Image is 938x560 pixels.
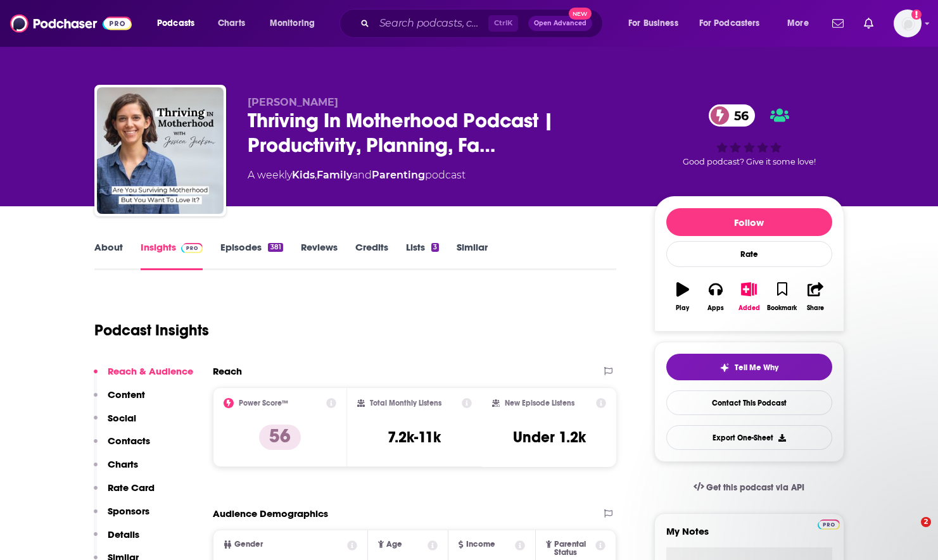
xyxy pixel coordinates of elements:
[94,505,149,528] button: Sponsors
[513,428,586,447] h3: Under 1.2k
[735,363,778,373] span: Tell Me Why
[534,20,586,27] span: Open Advanced
[248,96,338,108] span: [PERSON_NAME]
[141,241,203,270] a: InsightsPodchaser Pro
[666,208,832,236] button: Follow
[827,13,849,34] a: Show notifications dropdown
[528,16,592,31] button: Open AdvancedNew
[301,241,338,270] a: Reviews
[554,540,593,557] span: Parental Status
[10,11,132,35] img: Podchaser - Follow, Share and Rate Podcasts
[108,528,139,540] p: Details
[666,354,832,380] button: tell me why sparkleTell Me Why
[406,241,439,270] a: Lists3
[799,274,832,320] button: Share
[94,435,150,458] button: Contacts
[94,528,139,552] button: Details
[352,169,372,181] span: and
[218,15,245,32] span: Charts
[719,363,730,373] img: tell me why sparkle
[352,9,615,38] div: Search podcasts, credits, & more...
[268,243,282,252] div: 381
[374,13,488,34] input: Search podcasts, credits, & more...
[386,540,402,549] span: Age
[683,472,815,503] a: Get this podcast via API
[707,304,724,312] div: Apps
[569,8,592,20] span: New
[666,525,832,547] label: My Notes
[213,507,328,520] h2: Audience Demographics
[894,9,922,37] span: Logged in as nwierenga
[213,365,242,377] h2: Reach
[466,540,495,549] span: Income
[261,13,331,34] button: open menu
[457,241,488,270] a: Similar
[699,15,760,32] span: For Podcasters
[666,241,832,267] div: Rate
[895,517,925,547] iframe: Intercom live chat
[666,390,832,415] a: Contact This Podcast
[270,15,315,32] span: Monitoring
[767,304,797,312] div: Bookmark
[210,13,253,34] a: Charts
[778,13,825,34] button: open menu
[108,412,136,424] p: Social
[259,425,301,450] p: 56
[97,87,224,214] img: Thriving In Motherhood Podcast | Productivity, Planning, Family Systems, Time Management, Surviva...
[628,15,678,32] span: For Business
[292,169,315,181] a: Kids
[654,96,844,175] div: 56Good podcast? Give it some love!
[699,274,732,320] button: Apps
[683,157,816,166] span: Good podcast? Give it some love!
[355,241,388,270] a: Credits
[666,274,699,320] button: Play
[505,399,574,408] h2: New Episode Listens
[370,399,441,408] h2: Total Monthly Listens
[666,425,832,450] button: Export One-Sheet
[787,15,809,32] span: More
[315,169,317,181] span: ,
[108,389,145,401] p: Content
[709,104,755,127] a: 56
[108,435,150,447] p: Contacts
[94,365,193,389] button: Reach & Audience
[108,482,155,494] p: Rate Card
[766,274,799,320] button: Bookmark
[157,15,194,32] span: Podcasts
[239,399,288,408] h2: Power Score™
[676,304,689,312] div: Play
[738,304,760,312] div: Added
[108,365,193,377] p: Reach & Audience
[691,13,778,34] button: open menu
[388,428,441,447] h3: 7.2k-11k
[894,9,922,37] button: Show profile menu
[94,241,123,270] a: About
[234,540,263,549] span: Gender
[732,274,765,320] button: Added
[894,9,922,37] img: User Profile
[94,482,155,505] button: Rate Card
[721,104,755,127] span: 56
[619,13,694,34] button: open menu
[911,9,922,20] svg: Add a profile image
[372,169,425,181] a: Parenting
[220,241,282,270] a: Episodes381
[148,13,211,34] button: open menu
[317,169,352,181] a: Family
[94,458,138,482] button: Charts
[921,517,931,527] span: 2
[488,15,518,32] span: Ctrl K
[94,321,209,340] h1: Podcast Insights
[94,412,136,435] button: Social
[431,243,439,252] div: 3
[94,389,145,412] button: Content
[807,304,824,312] div: Share
[181,243,203,253] img: Podchaser Pro
[108,505,149,517] p: Sponsors
[108,458,138,470] p: Charts
[248,168,466,183] div: A weekly podcast
[859,13,878,34] a: Show notifications dropdown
